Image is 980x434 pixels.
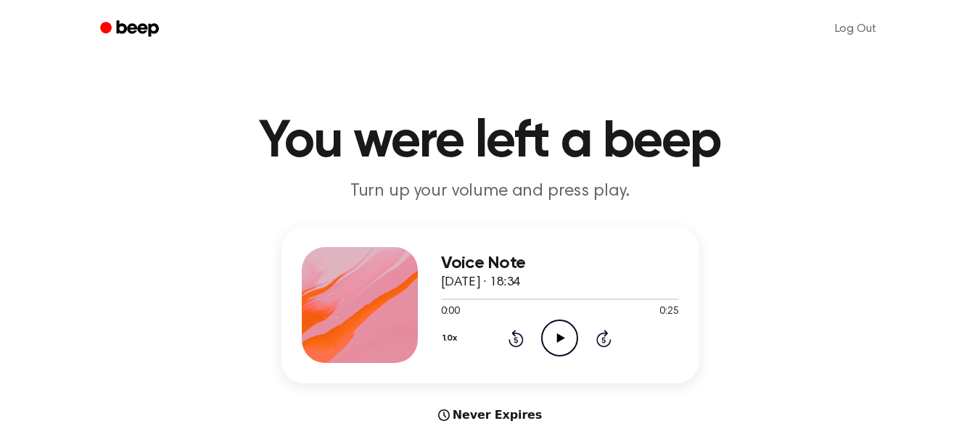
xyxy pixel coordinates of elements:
[659,304,678,320] span: 0:25
[441,254,679,273] h3: Voice Note
[119,116,862,168] h1: You were left a beep
[281,406,699,424] div: Never Expires
[90,15,172,43] a: Beep
[212,180,769,204] p: Turn up your volume and press play.
[820,12,891,46] a: Log Out
[441,326,463,351] button: 1.0x
[441,304,460,320] span: 0:00
[441,276,521,289] span: [DATE] · 18:34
